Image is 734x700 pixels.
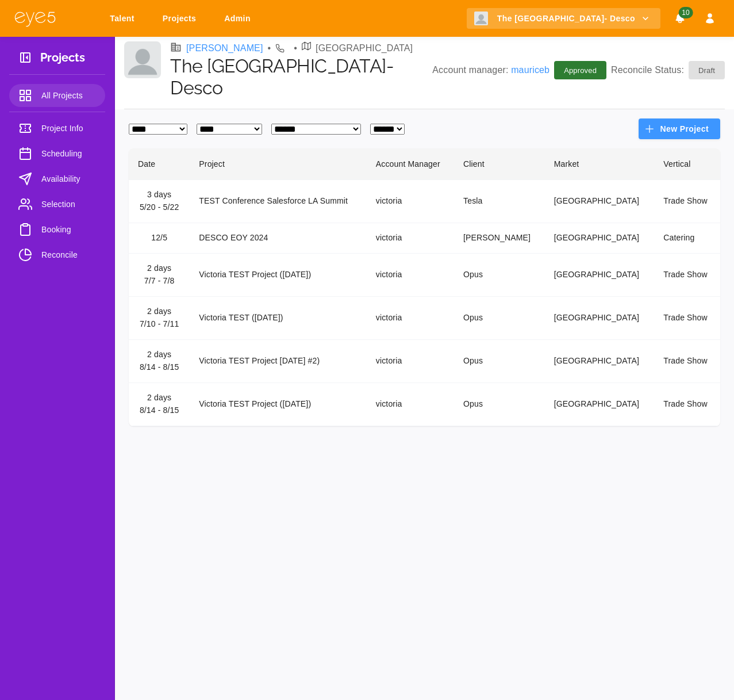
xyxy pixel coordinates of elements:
[41,172,96,186] span: Availability
[155,8,207,29] a: Projects
[454,340,545,383] td: Opus
[691,65,722,76] span: Draft
[41,121,96,135] span: Project Info
[511,65,549,75] a: mauriceb
[190,148,366,180] th: Project
[102,8,146,29] a: Talent
[190,254,366,297] td: Victoria TEST Project ([DATE])
[670,8,690,29] button: Notifications
[545,180,655,223] td: [GEOGRAPHIC_DATA]
[41,223,96,236] span: Booking
[14,10,56,27] img: eye5
[454,180,545,223] td: Tesla
[217,8,262,29] a: Admin
[654,383,720,426] td: Trade Show
[474,12,488,25] img: Client logo
[367,223,454,254] td: victoria
[545,340,655,383] td: [GEOGRAPHIC_DATA]
[654,223,720,254] td: Catering
[138,189,180,201] div: 3 days
[678,7,693,18] span: 10
[454,254,545,297] td: Opus
[557,65,604,76] span: Approved
[138,305,180,318] div: 2 days
[654,254,720,297] td: Trade Show
[138,262,180,275] div: 2 days
[454,223,545,254] td: [PERSON_NAME]
[545,223,655,254] td: [GEOGRAPHIC_DATA]
[654,340,720,383] td: Trade Show
[41,147,96,160] span: Scheduling
[454,297,545,340] td: Opus
[9,117,105,140] a: Project Info
[9,142,105,165] a: Scheduling
[138,392,180,404] div: 2 days
[186,41,263,55] a: [PERSON_NAME]
[124,41,161,78] img: Client logo
[545,297,655,340] td: [GEOGRAPHIC_DATA]
[138,275,180,288] div: 7/7 - 7/8
[611,61,725,79] p: Reconcile Status:
[367,340,454,383] td: victoria
[432,63,549,77] p: Account manager:
[170,55,432,100] h1: The [GEOGRAPHIC_DATA]- Desco
[9,167,105,190] a: Availability
[129,148,190,180] th: Date
[268,41,271,55] li: •
[138,404,180,417] div: 8/14 - 8/15
[9,218,105,241] a: Booking
[367,180,454,223] td: victoria
[190,383,366,426] td: Victoria TEST Project ([DATE])
[654,148,720,180] th: Vertical
[138,201,180,214] div: 5/20 - 5/22
[41,89,96,102] span: All Projects
[138,318,180,331] div: 7/10 - 7/11
[654,297,720,340] td: Trade Show
[138,349,180,361] div: 2 days
[367,297,454,340] td: victoria
[9,193,105,216] a: Selection
[138,361,180,374] div: 8/14 - 8/15
[316,41,413,55] p: [GEOGRAPHIC_DATA]
[190,180,366,223] td: TEST Conference Salesforce LA Summit
[9,243,105,266] a: Reconcile
[9,84,105,107] a: All Projects
[467,8,660,29] button: The [GEOGRAPHIC_DATA]- Desco
[367,383,454,426] td: victoria
[454,148,545,180] th: Client
[545,148,655,180] th: Market
[40,51,85,68] h3: Projects
[654,180,720,223] td: Trade Show
[545,254,655,297] td: [GEOGRAPHIC_DATA]
[41,197,96,211] span: Selection
[367,148,454,180] th: Account Manager
[639,118,720,140] button: New Project
[454,383,545,426] td: Opus
[190,297,366,340] td: Victoria TEST ([DATE])
[367,254,454,297] td: victoria
[41,248,96,262] span: Reconcile
[190,340,366,383] td: Victoria TEST Project [DATE] #2)
[294,41,297,55] li: •
[138,232,180,244] div: 12/5
[190,223,366,254] td: DESCO EOY 2024
[545,383,655,426] td: [GEOGRAPHIC_DATA]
